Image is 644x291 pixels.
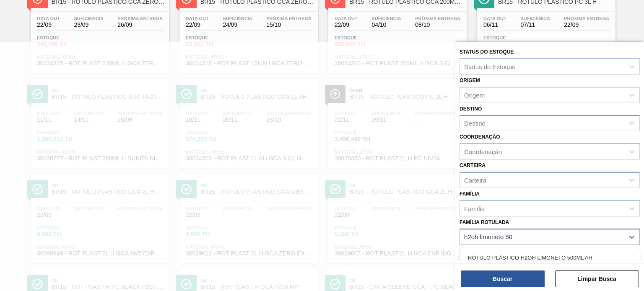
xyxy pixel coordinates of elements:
[335,16,358,21] span: Data out
[371,16,401,21] span: Suficiência
[460,250,640,265] div: RÓTULO PLÁSTICO H2OH LIMONETO 500ML AH
[335,35,393,40] span: Estoque
[483,41,542,47] span: 188,559 TH
[460,134,500,140] label: Coordenação
[564,16,609,21] span: Próxima Entrega
[464,63,516,70] div: Status do Estoque
[37,35,96,40] span: Estoque
[464,120,486,127] div: Destino
[335,41,393,47] span: 260,000 TH
[460,191,480,197] label: Família
[520,16,550,21] span: Suficiência
[37,22,60,28] span: 22/09
[335,22,358,28] span: 22/09
[223,22,252,28] span: 24/09
[186,22,209,28] span: 22/09
[266,22,312,28] span: 15/10
[460,248,501,254] label: Material ativo
[460,77,480,83] label: Origem
[117,22,163,28] span: 26/09
[520,22,550,28] span: 07/11
[564,22,609,28] span: 22/09
[464,205,485,212] div: Família
[464,91,485,98] div: Origem
[37,41,96,47] span: 243,086 TH
[460,162,486,168] label: Carteira
[117,16,163,21] span: Próxima Entrega
[460,219,509,225] label: Família Rotulada
[464,176,486,183] div: Carteira
[460,49,514,55] label: Status do Estoque
[483,22,506,28] span: 06/11
[186,41,244,47] span: 12,512 TH
[223,16,252,21] span: Suficiência
[415,16,460,21] span: Próxima Entrega
[464,148,502,155] div: Coordenação
[266,16,312,21] span: Próxima Entrega
[483,16,506,21] span: Data out
[483,35,542,40] span: Estoque
[37,16,60,21] span: Data out
[371,22,401,28] span: 04/10
[186,35,244,40] span: Estoque
[460,106,482,112] label: Destino
[74,16,103,21] span: Suficiência
[74,22,103,28] span: 23/09
[186,16,209,21] span: Data out
[415,22,460,28] span: 08/10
